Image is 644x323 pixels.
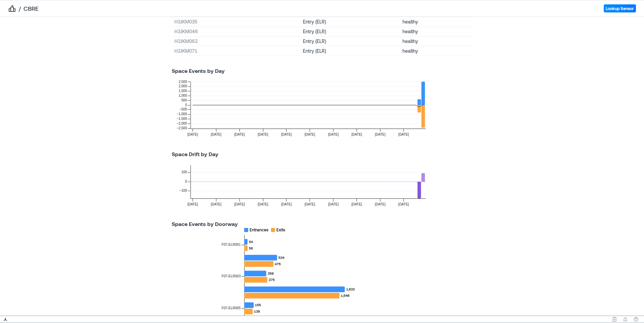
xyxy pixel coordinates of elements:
tspan: 155 [255,303,261,307]
tspan: F07-ELR001 [222,243,241,246]
tspan: [DATE] [211,133,222,136]
button: Lookup Sensor [604,4,636,12]
tspan: [DATE] [281,133,292,136]
tspan: 100 [181,170,187,174]
a: H3JKM062 [174,38,198,44]
tspan: F07-ELR005 [222,306,241,310]
tspan: −500 [179,107,187,111]
tspan: 0 [185,180,187,183]
tspan: −1,000 [177,112,187,116]
tspan: 1,546 [341,293,350,297]
tspan: [DATE] [375,133,386,136]
tspan: 358 [268,271,274,275]
td: Entry (ELR) [300,46,400,56]
tspan: 2,000 [178,84,187,88]
a: H3JKM046 [174,29,198,34]
tspan: 1,500 [178,89,187,93]
tspan: [DATE] [258,202,268,206]
p: Space Events by Day [164,67,480,75]
tspan: [DATE] [234,202,245,206]
tspan: −2,500 [177,126,187,130]
tspan: [DATE] [375,202,386,206]
tspan: 2,500 [178,80,187,83]
tspan: 54 [249,240,253,244]
tspan: 534 [278,256,284,260]
tspan: [DATE] [211,202,222,206]
tspan: F07-ELR003 [222,274,241,278]
text: Entrances [250,227,268,232]
td: healthy [400,46,472,56]
tspan: [DATE] [328,202,339,206]
tspan: 0 [185,103,187,107]
tspan: −2,000 [177,122,187,125]
tspan: 138 [254,309,260,313]
tspan: [DATE] [398,133,409,136]
tspan: 56 [249,246,253,250]
tspan: 475 [275,262,281,266]
tspan: [DATE] [328,133,339,136]
text: Exits [276,227,285,232]
tspan: [DATE] [258,133,268,136]
p: Space Events by Doorway [164,220,480,228]
tspan: −1,500 [177,117,187,121]
tspan: 1,632 [346,287,355,291]
tspan: [DATE] [352,202,362,206]
tspan: [DATE] [281,202,292,206]
tspan: 375 [269,278,275,282]
a: H3JKM071 [174,48,197,54]
p: Space Drift by Day [164,150,480,158]
tspan: [DATE] [398,202,409,206]
tspan: [DATE] [187,133,198,136]
tspan: [DATE] [234,133,245,136]
span: / [19,4,21,12]
tspan: [DATE] [352,133,362,136]
tspan: 1,000 [178,94,187,97]
tspan: −100 [179,189,187,192]
td: Entry (ELR) [300,37,400,46]
tspan: [DATE] [305,202,315,206]
td: healthy [400,27,472,37]
nav: breadcrumb [8,4,39,12]
tspan: 500 [181,98,187,102]
a: H3JKM035 [174,19,197,25]
tspan: [DATE] [187,202,198,206]
td: Entry (ELR) [300,17,400,27]
td: Entry (ELR) [300,27,400,37]
td: healthy [400,17,472,27]
tspan: [DATE] [305,133,315,136]
a: CBRE [23,4,39,12]
td: healthy [400,37,472,46]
